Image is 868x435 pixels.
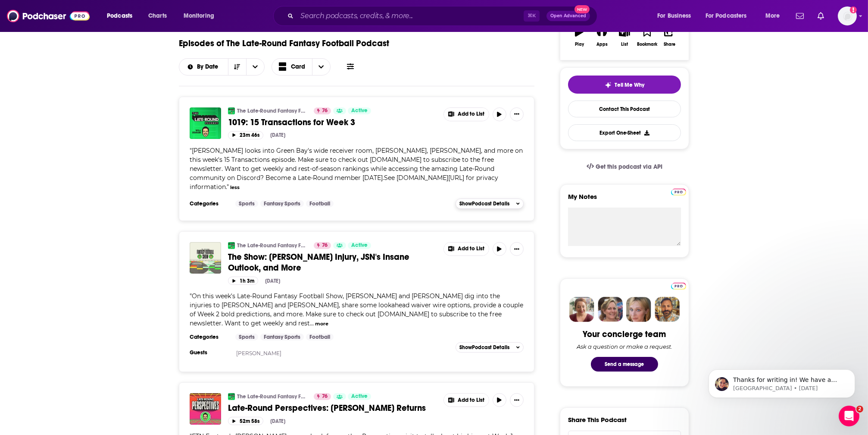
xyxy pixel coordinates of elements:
a: 76 [314,393,331,400]
a: Active [348,242,371,249]
img: Sydney Profile [569,297,594,322]
a: Contact This Podcast [568,101,681,117]
span: Add to List [458,246,484,252]
span: For Podcasters [706,10,747,22]
button: Show More Button [510,393,524,407]
button: Choose View [272,58,331,76]
button: Share [659,21,681,52]
span: Active [351,392,368,401]
div: Apps [596,42,608,47]
a: Pro website [671,281,686,290]
span: 76 [322,241,328,250]
button: open menu [246,59,264,75]
span: For Business [657,10,691,22]
button: List [613,21,636,52]
a: Late-Round Perspectives: [PERSON_NAME] Returns [228,403,437,413]
div: List [621,42,628,47]
div: Ask a question or make a request. [577,343,672,350]
a: The Late-Round Fantasy Football Podcast [237,242,308,249]
img: The Show: Ekeler's Injury, JSN's Insane Outlook, and More [190,242,221,274]
span: Podcasts [107,10,132,22]
button: Play [568,21,590,52]
img: The Late-Round Fantasy Football Podcast [228,393,235,400]
input: Search podcasts, credits, & more... [297,9,524,23]
a: The Late-Round Fantasy Football Podcast [237,107,308,114]
span: 2 [856,406,863,413]
span: Card [291,64,305,70]
span: Open Advanced [550,14,586,18]
span: Show Podcast Details [459,201,509,207]
a: The Late-Round Fantasy Football Podcast [228,107,235,114]
span: Add to List [458,111,484,117]
label: My Notes [568,192,681,208]
img: tell me why sparkle [605,82,612,88]
button: open menu [651,9,702,23]
button: ShowPodcast Details [456,199,524,209]
a: 76 [314,107,331,114]
div: Share [664,42,675,47]
span: Add to List [458,397,484,403]
div: Play [575,42,584,47]
button: Open AdvancedNew [546,11,590,21]
a: Active [348,393,371,400]
button: Show More Button [510,107,524,121]
button: 1h 3m [228,277,258,285]
div: [DATE] [270,132,285,138]
a: [PERSON_NAME] [236,350,281,356]
span: More [765,10,780,22]
iframe: Intercom notifications message [696,351,868,412]
a: Football [306,200,334,207]
span: By Date [197,64,221,70]
img: The Late-Round Fantasy Football Podcast [228,242,235,249]
div: Your concierge team [583,329,666,340]
span: Late-Round Perspectives: [PERSON_NAME] Returns [228,403,426,413]
button: ShowPodcast Details [456,342,524,353]
span: 76 [322,392,328,401]
span: ⌘ K [524,10,540,22]
span: The Show: [PERSON_NAME] Injury, JSN's Insane Outlook, and More [228,252,409,273]
h3: Categories [190,200,228,207]
a: 1019: 15 Transactions for Week 3 [228,117,437,128]
a: Sports [235,200,258,207]
img: Barbara Profile [598,297,623,322]
button: open menu [178,9,225,23]
button: Show More Button [444,108,489,121]
img: Podchaser Pro [671,189,686,195]
button: open menu [101,9,144,23]
button: Show profile menu [838,6,857,25]
a: Show notifications dropdown [793,9,807,23]
span: Active [351,241,368,250]
h3: Categories [190,334,228,340]
svg: Add a profile image [850,6,857,13]
button: open menu [179,64,228,70]
button: Show More Button [444,243,489,255]
button: tell me why sparkleTell Me Why [568,76,681,94]
a: The Show: [PERSON_NAME] Injury, JSN's Insane Outlook, and More [228,252,437,273]
button: less [230,184,240,191]
span: Tell Me Why [615,82,645,88]
span: Charts [148,10,167,22]
span: New [575,5,590,13]
button: Bookmark [636,21,658,52]
a: The Late-Round Fantasy Football Podcast [237,393,308,400]
img: 1019: 15 Transactions for Week 3 [190,107,221,139]
a: Fantasy Sports [260,334,304,340]
a: Charts [143,9,172,23]
a: 76 [314,242,331,249]
img: Late-Round Perspectives: Jeff Ratcliffe Returns [190,393,221,425]
div: Bookmark [637,42,657,47]
span: Logged in as rowan.sullivan [838,6,857,25]
button: Export One-Sheet [568,124,681,141]
h3: Share This Podcast [568,416,627,424]
div: Search podcasts, credits, & more... [281,6,606,26]
span: Get this podcast via API [596,163,662,170]
button: open menu [700,9,759,23]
